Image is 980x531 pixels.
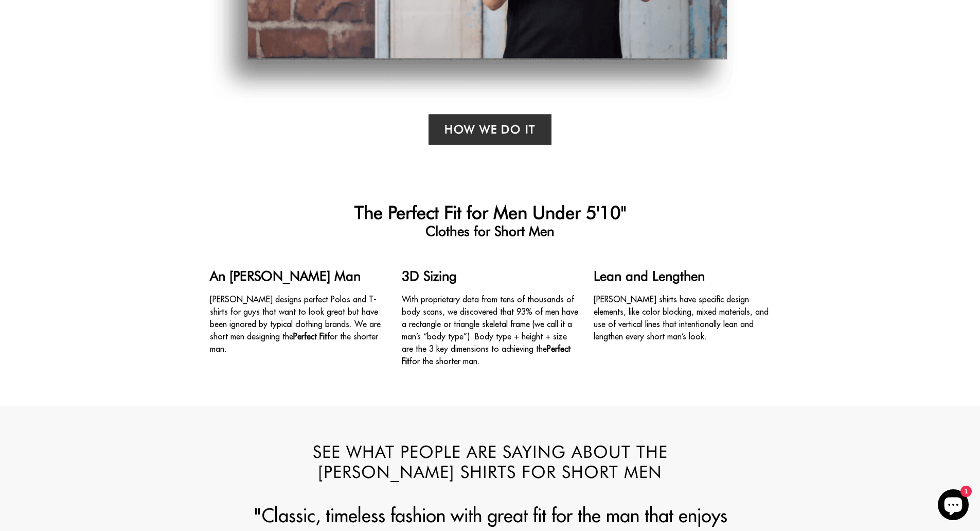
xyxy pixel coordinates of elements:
[210,223,771,239] span: Clothes for Short Men
[210,268,386,284] h4: An [PERSON_NAME] Man
[402,344,571,366] strong: Perfect Fit
[210,293,386,355] p: [PERSON_NAME] designs perfect Polos and T-shirts for guys that want to look great but have been i...
[594,293,770,342] p: [PERSON_NAME] shirts have specific design elements, like color blocking, mixed materials, and use...
[402,293,578,367] p: With proprietary data from tens of thousands of body scans, we discovered that 93% of men have a ...
[429,114,551,145] a: How We Do it
[935,489,972,523] inbox-online-store-chat: Shopify online store chat
[293,331,327,341] strong: Perfect Fit
[402,268,578,284] h4: 3D Sizing
[594,268,770,284] h4: Lean and Lengthen
[210,201,771,239] h1: The Perfect Fit for Men Under 5'10"
[256,442,724,483] h2: See What People are Saying about the [PERSON_NAME] Shirts for Short Men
